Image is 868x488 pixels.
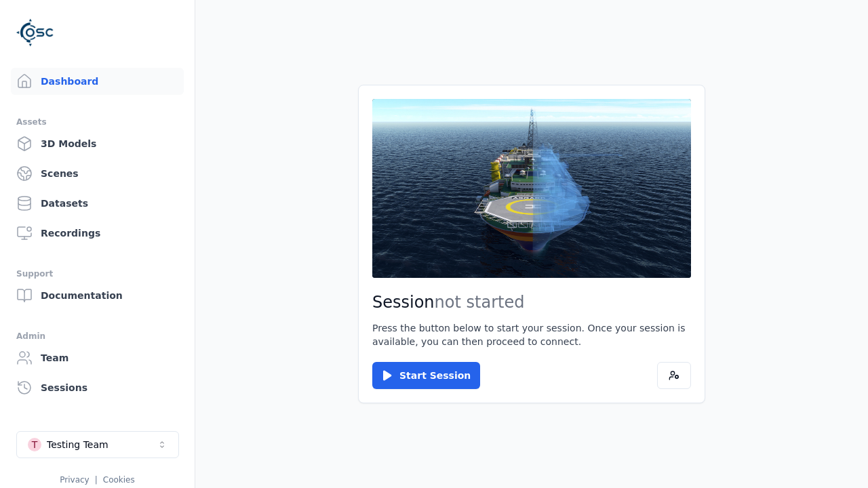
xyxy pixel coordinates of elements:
a: Documentation [11,282,184,309]
a: Recordings [11,220,184,247]
a: Privacy [60,475,89,485]
div: Support [16,266,178,282]
button: Start Session [372,362,480,389]
span: not started [435,293,525,312]
a: Datasets [11,190,184,217]
div: Testing Team [47,438,108,451]
h2: Session [372,291,691,313]
div: Assets [16,114,178,130]
a: Scenes [11,160,184,187]
a: 3D Models [11,130,184,157]
img: Logo [16,14,54,52]
button: Select a workspace [16,431,179,458]
div: T [28,438,41,451]
p: Press the button below to start your session. Once your session is available, you can then procee... [372,321,691,348]
a: Dashboard [11,68,184,95]
div: Admin [16,328,178,344]
a: Sessions [11,374,184,401]
a: Cookies [103,475,135,485]
a: Team [11,344,184,371]
span: | [95,475,98,485]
